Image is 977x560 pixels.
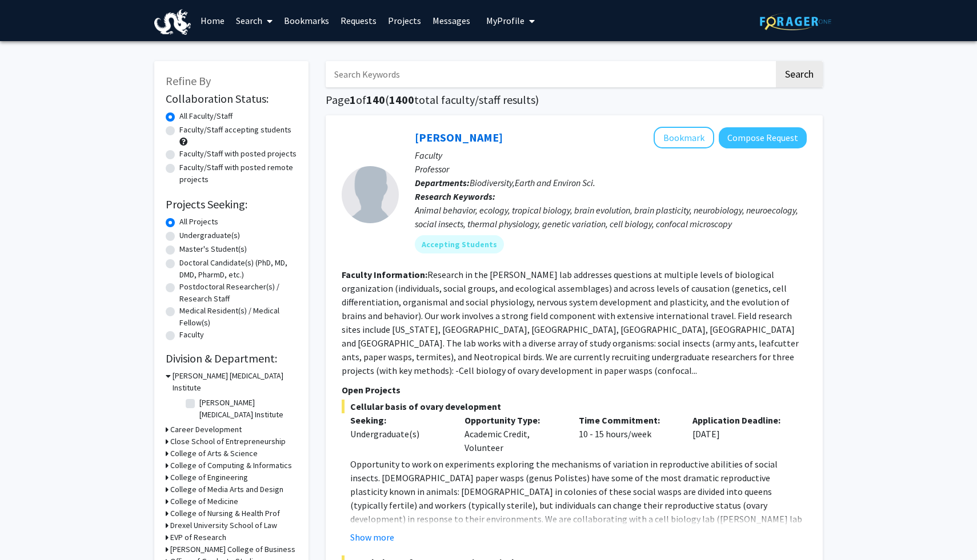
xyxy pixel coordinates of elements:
[342,383,807,397] p: Open Projects
[427,1,476,41] a: Messages
[170,448,258,460] h3: College of Arts & Science
[382,1,427,41] a: Projects
[415,162,807,176] p: Professor
[465,413,562,427] p: Opportunity Type:
[692,413,790,427] p: Application Deadline:
[350,413,447,427] p: Seeking:
[335,1,382,41] a: Requests
[415,130,503,144] a: [PERSON_NAME]
[9,509,49,551] iframe: Chat
[350,427,447,441] div: Undergraduate(s)
[199,397,294,421] label: [PERSON_NAME] [MEDICAL_DATA] Institute
[166,198,297,211] h2: Projects Seeking:
[195,1,230,41] a: Home
[166,92,297,106] h2: Collaboration Status:
[170,495,238,507] h3: College of Medicine
[654,127,714,148] button: Add Sean O'Donnell to Bookmarks
[173,370,297,394] h3: [PERSON_NAME] [MEDICAL_DATA] Institute
[342,269,427,280] b: Faculty Information:
[170,531,226,543] h3: EVP of Research
[179,162,297,186] label: Faculty/Staff with posted remote projects
[179,148,297,160] label: Faculty/Staff with posted projects
[326,93,823,107] h1: Page of ( total faculty/staff results)
[179,229,240,241] label: Undergraduate(s)
[760,13,831,30] img: ForagerOne Logo
[170,507,280,519] h3: College of Nursing & Health Prof
[342,269,799,376] fg-read-more: Research in the [PERSON_NAME] lab addresses questions at multiple levels of biological organizati...
[776,61,823,87] button: Search
[170,472,248,484] h3: College of Engineering
[415,191,495,202] b: Research Keywords:
[154,9,191,35] img: Drexel University Logo
[179,110,233,122] label: All Faculty/Staff
[179,124,291,136] label: Faculty/Staff accepting students
[278,1,335,41] a: Bookmarks
[170,424,242,436] h3: Career Development
[179,305,297,329] label: Medical Resident(s) / Medical Fellow(s)
[415,203,807,231] div: Animal behavior, ecology, tropical biology, brain evolution, brain plasticity, neurobiology, neur...
[170,519,277,531] h3: Drexel University School of Law
[179,257,297,281] label: Doctoral Candidate(s) (PhD, MD, DMD, PharmD, etc.)
[570,413,684,454] div: 10 - 15 hours/week
[415,148,807,162] p: Faculty
[170,543,295,555] h3: [PERSON_NAME] College of Business
[170,460,292,472] h3: College of Computing & Informatics
[579,413,676,427] p: Time Commitment:
[470,177,595,188] span: Biodiversity,Earth and Environ Sci.
[366,92,385,107] span: 140
[719,127,807,148] button: Compose Request to Sean O'Donnell
[166,74,211,88] span: Refine By
[230,1,278,41] a: Search
[326,61,774,87] input: Search Keywords
[166,352,297,365] h2: Division & Department:
[415,235,504,253] mat-chip: Accepting Students
[179,281,297,305] label: Postdoctoral Researcher(s) / Research Staff
[456,413,570,454] div: Academic Credit, Volunteer
[179,243,247,255] label: Master's Student(s)
[179,329,204,341] label: Faculty
[350,530,394,544] button: Show more
[342,400,807,413] span: Cellular basis of ovary development
[684,413,798,454] div: [DATE]
[170,436,286,448] h3: Close School of Entrepreneurship
[415,177,470,188] b: Departments:
[350,92,356,107] span: 1
[486,15,524,26] span: My Profile
[389,92,414,107] span: 1400
[179,216,218,228] label: All Projects
[170,484,283,495] h3: College of Media Arts and Design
